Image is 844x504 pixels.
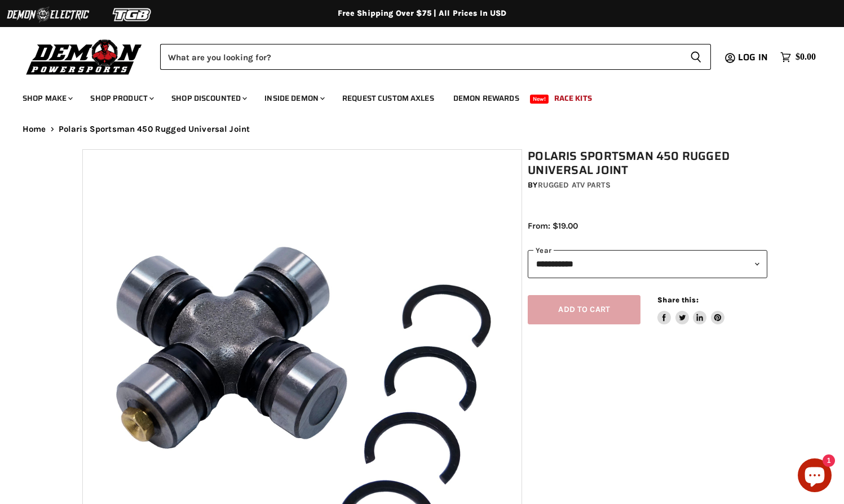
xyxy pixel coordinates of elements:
inbox-online-store-chat: Shopify online store chat [794,458,835,495]
a: $0.00 [775,49,821,65]
a: Inside Demon [256,87,332,110]
input: Search [160,44,681,70]
a: Request Custom Axles [334,87,443,110]
a: Demon Rewards [445,87,528,110]
select: year [528,250,767,278]
span: $0.00 [796,52,816,63]
span: New! [530,95,549,104]
a: Shop Product [82,87,161,110]
a: Race Kits [546,87,600,110]
img: Demon Electric Logo 2 [6,4,90,25]
a: Log in [733,52,775,63]
a: Home [23,124,46,134]
span: Log in [738,50,768,64]
span: From: $19.00 [528,221,578,231]
img: TGB Logo 2 [90,4,175,25]
span: Share this: [657,296,698,304]
a: Rugged ATV Parts [538,180,611,190]
form: Product [160,44,711,70]
a: Shop Discounted [163,87,254,110]
h1: Polaris Sportsman 450 Rugged Universal Joint [528,149,767,177]
aside: Share this: [657,295,724,325]
button: Search [681,44,711,70]
span: Polaris Sportsman 450 Rugged Universal Joint [59,124,250,134]
div: by [528,179,767,191]
img: Demon Powersports [23,37,146,77]
ul: Main menu [14,82,813,110]
a: Shop Make [14,87,79,110]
